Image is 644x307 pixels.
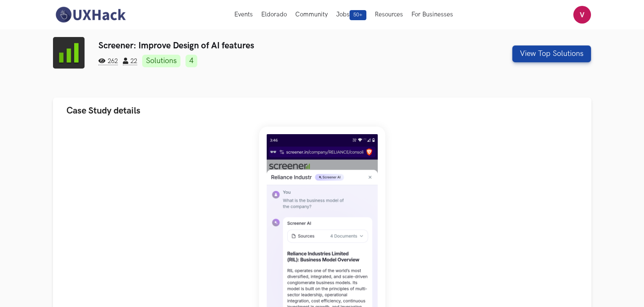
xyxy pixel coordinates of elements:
h3: Screener: Improve Design of AI features [98,40,455,51]
button: Case Study details [53,98,591,124]
span: 262 [98,58,118,65]
img: UXHack-logo.png [53,6,128,24]
button: View Top Solutions [512,45,591,62]
img: Screener logo [53,37,85,69]
span: Case Study details [66,105,140,116]
img: Your profile pic [573,6,591,24]
a: Solutions [142,55,180,67]
span: 22 [123,58,137,65]
a: 4 [186,55,197,67]
span: 50+ [350,10,366,20]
